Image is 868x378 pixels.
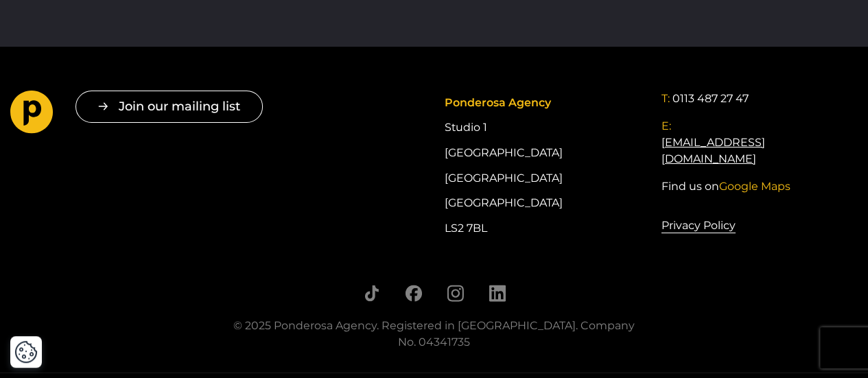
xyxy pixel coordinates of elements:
span: Ponderosa Agency [444,96,550,109]
button: Cookie Settings [14,340,38,364]
div: Studio 1 [GEOGRAPHIC_DATA] [GEOGRAPHIC_DATA] [GEOGRAPHIC_DATA] LS2 7BL [444,91,640,241]
a: Privacy Policy [661,217,736,235]
div: © 2025 Ponderosa Agency. Registered in [GEOGRAPHIC_DATA]. Company No. 04341735 [227,318,641,351]
a: Follow us on Instagram [447,285,464,302]
span: T: [661,92,670,105]
a: Follow us on Facebook [405,285,422,302]
a: Find us onGoogle Maps [661,178,790,195]
a: Follow us on LinkedIn [489,285,506,302]
a: Follow us on TikTok [363,285,380,302]
span: Google Maps [719,180,790,193]
button: Join our mailing list [75,91,263,123]
a: 0113 487 27 47 [672,91,749,107]
img: Revisit consent button [14,340,38,364]
a: [EMAIL_ADDRESS][DOMAIN_NAME] [661,134,858,167]
a: Go to homepage [10,91,54,139]
span: E: [661,119,671,132]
